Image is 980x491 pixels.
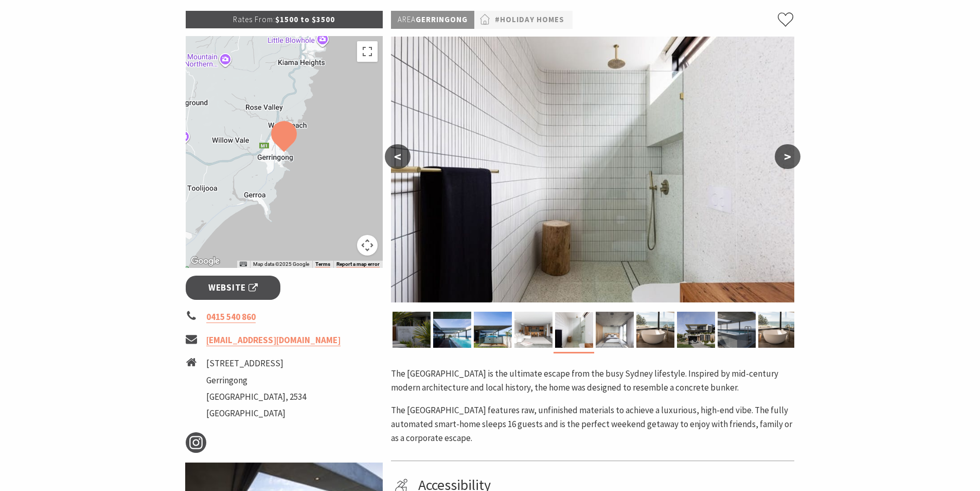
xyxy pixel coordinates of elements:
li: [GEOGRAPHIC_DATA] [206,407,306,420]
button: < [385,144,411,169]
a: [EMAIL_ADDRESS][DOMAIN_NAME] [206,334,341,346]
img: Bunker House [474,312,512,348]
a: Terms (opens in new tab) [315,261,330,267]
img: Bunker House [514,312,553,348]
img: Pool [718,312,756,348]
p: $1500 to $3500 [186,11,383,28]
li: Gerringong [206,374,306,387]
button: Keyboard shortcuts [240,261,247,268]
li: [GEOGRAPHIC_DATA], 2534 [206,390,306,404]
img: Bunker House [393,312,431,348]
img: Bunker House [758,312,796,348]
li: [STREET_ADDRESS] [206,357,306,370]
a: #Holiday Homes [495,13,564,26]
img: Bunker House [391,37,794,302]
a: Open this area in Google Maps (opens a new window) [188,255,222,268]
p: Gerringong [391,11,474,29]
span: Area [398,14,416,24]
p: The [GEOGRAPHIC_DATA] is the ultimate escape from the busy Sydney lifestyle. Inspired by mid-cent... [391,367,794,395]
img: Bunker House [433,312,471,348]
a: Report a map error [336,261,380,267]
span: Website [208,281,258,295]
button: Toggle fullscreen view [357,41,378,62]
img: Bunker House [596,312,634,348]
img: Bunker House [555,312,593,348]
img: Google [188,255,222,268]
a: Website [186,276,281,300]
button: Map camera controls [357,235,378,256]
p: The [GEOGRAPHIC_DATA] features raw, unfinished materials to achieve a luxurious, high-end vibe. T... [391,403,794,446]
img: Bunker House [636,312,674,348]
span: Rates From: [233,14,275,24]
img: Front [677,312,715,348]
span: Map data ©2025 Google [253,261,309,267]
button: > [775,144,800,169]
a: 0415 540 860 [206,311,256,323]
